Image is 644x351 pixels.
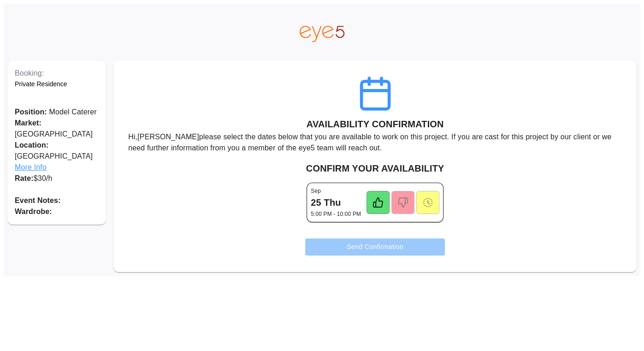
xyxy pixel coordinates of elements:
[15,206,99,217] p: Wardrobe:
[15,118,99,140] p: [GEOGRAPHIC_DATA]
[15,108,47,116] span: Position:
[15,140,99,173] p: [GEOGRAPHIC_DATA]
[121,161,629,176] h6: CONFIRM YOUR AVAILABILITY
[15,119,41,127] span: Market:
[128,131,622,154] p: Hi, [PERSON_NAME] please select the dates below that you are available to work on this project. I...
[311,195,341,210] h6: 25 Thu
[15,140,99,151] span: Location:
[307,117,444,131] h6: AVAILABILITY CONFIRMATION
[15,195,99,206] p: Event Notes:
[15,79,99,89] p: Private Residence
[15,174,34,182] span: Rate:
[15,107,99,118] p: Model Caterer
[15,68,99,79] p: Booking:
[305,238,445,256] button: Send Confirmation
[15,162,99,173] span: More Info
[311,210,361,218] p: 5:00 PM - 10:00 PM
[300,26,344,42] img: eye5
[15,173,99,184] p: $ 30 /h
[311,187,321,195] p: Sep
